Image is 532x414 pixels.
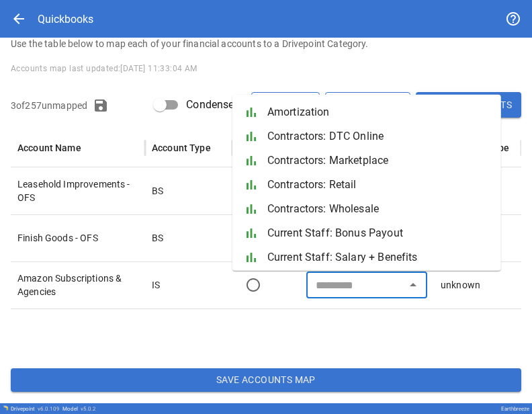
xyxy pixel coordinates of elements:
[243,224,259,241] span: bar_chart
[17,142,81,153] div: Account Name
[251,92,320,118] button: Verify
[11,11,27,27] span: arrow_back
[152,184,163,198] p: BS
[267,128,490,144] span: Contractors: DTC Online
[267,176,490,192] span: Contractors: Retail
[416,92,521,118] button: All Accounts
[243,128,259,144] span: bar_chart
[11,37,521,50] p: Use the table below to map each of your financial accounts to a Drivepoint Category.
[243,176,259,192] span: bar_chart
[17,272,138,298] p: Amazon Subscriptions & Agencies
[243,152,259,168] span: bar_chart
[11,99,87,112] p: 3 of 257 unmapped
[17,177,138,204] p: Leasehold Improvements - OFS
[243,200,259,216] span: bar_chart
[81,406,96,412] span: v 5.0.2
[17,231,138,245] p: Finish Goods - OFS
[62,406,96,412] div: Model
[404,276,423,294] button: Close
[441,278,480,292] p: unknown
[11,64,197,73] span: Accounts map last updated: [DATE] 11:33:04 AM
[267,249,490,265] span: Current Staff: Salary + Benefits
[325,92,410,118] button: Auto-map
[501,406,529,412] div: Earthbreeze
[38,13,93,26] div: Quickbooks
[267,103,490,120] span: Amortization
[38,406,60,412] span: v 6.0.109
[11,406,60,412] div: Drivepoint
[267,152,490,168] span: Contractors: Marketplace
[186,97,240,113] span: Condensed
[152,231,163,245] p: BS
[152,142,211,153] div: Account Type
[3,405,8,411] img: Drivepoint
[11,368,521,392] button: Save Accounts Map
[267,200,490,216] span: Contractors: Wholesale
[267,224,490,241] span: Current Staff: Bonus Payout
[152,278,160,292] p: IS
[243,103,259,120] span: bar_chart
[243,249,259,265] span: bar_chart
